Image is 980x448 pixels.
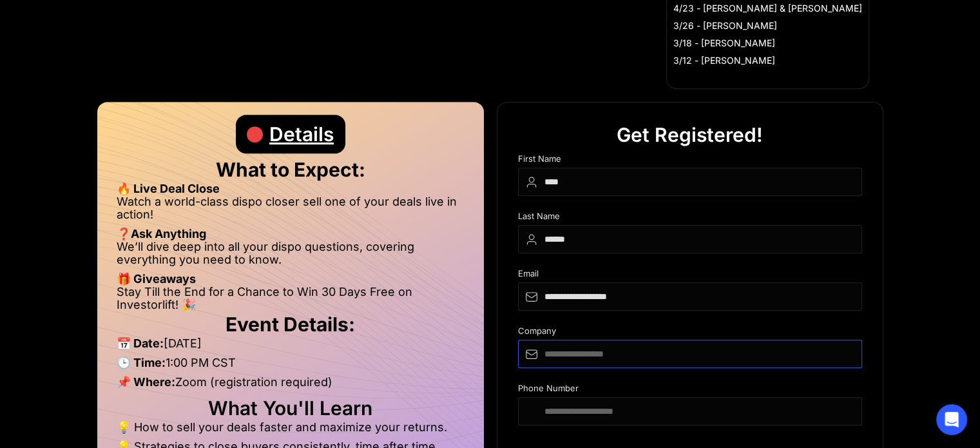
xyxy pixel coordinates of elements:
div: Open Intercom Messenger [936,404,967,435]
div: Details [269,115,334,153]
div: Last Name [518,211,862,225]
li: 💡 How to sell your deals faster and maximize your returns. [117,421,465,440]
strong: 🕒 Time: [117,356,166,369]
div: Company [518,326,862,340]
li: We’ll dive deep into all your dispo questions, covering everything you need to know. [117,240,465,273]
li: 1:00 PM CST [117,356,465,376]
li: Watch a world-class dispo closer sell one of your deals live in action! [117,195,465,228]
div: Get Registered! [617,115,763,154]
strong: What to Expect: [216,158,365,181]
li: Stay Till the End for a Chance to Win 30 Days Free on Investorlift! 🎉 [117,286,465,311]
li: Zoom (registration required) [117,376,465,395]
strong: 📅 Date: [117,336,164,350]
strong: 🔥 Live Deal Close [117,182,220,195]
strong: 📌 Where: [117,375,175,389]
strong: ❓Ask Anything [117,227,206,240]
h2: What You'll Learn [117,402,465,414]
div: Email [518,269,862,282]
strong: 🎁 Giveaways [117,272,196,286]
div: First Name [518,154,862,168]
strong: Event Details: [226,313,355,336]
li: [DATE] [117,337,465,356]
div: Phone Number [518,384,862,397]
